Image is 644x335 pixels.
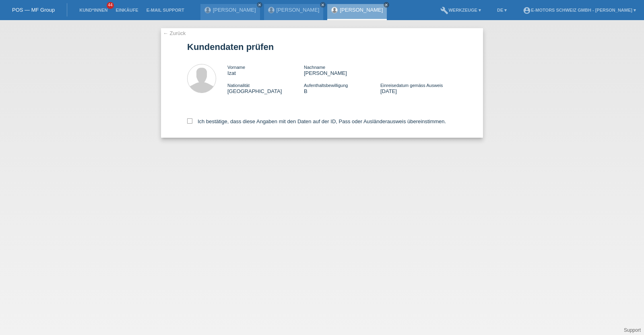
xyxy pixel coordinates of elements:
[75,8,111,12] a: Kund*innen
[436,8,485,12] a: buildWerkzeuge ▾
[320,2,326,8] a: close
[227,65,245,70] span: Vorname
[340,7,383,13] a: [PERSON_NAME]
[227,64,304,76] div: Izat
[519,8,640,12] a: account_circleE-Motors Schweiz GmbH - [PERSON_NAME] ▾
[12,7,55,13] a: POS — MF Group
[380,82,457,94] div: [DATE]
[111,8,142,12] a: Einkäufe
[142,8,188,12] a: E-Mail Support
[304,83,348,88] span: Aufenthaltsbewilligung
[163,30,186,36] a: ← Zurück
[257,2,262,8] a: close
[304,64,380,76] div: [PERSON_NAME]
[380,83,443,88] span: Einreisedatum gemäss Ausweis
[304,82,380,94] div: B
[107,2,114,9] span: 44
[277,7,320,13] a: [PERSON_NAME]
[384,2,389,8] a: close
[304,65,325,70] span: Nachname
[493,8,511,12] a: DE ▾
[321,3,325,7] i: close
[227,83,250,88] span: Nationalität
[440,6,448,14] i: build
[187,42,457,52] h1: Kundendaten prüfen
[258,3,262,7] i: close
[213,7,256,13] a: [PERSON_NAME]
[523,6,531,14] i: account_circle
[624,327,641,333] a: Support
[227,82,304,94] div: [GEOGRAPHIC_DATA]
[187,118,446,124] label: Ich bestätige, dass diese Angaben mit den Daten auf der ID, Pass oder Ausländerausweis übereinsti...
[384,3,388,7] i: close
